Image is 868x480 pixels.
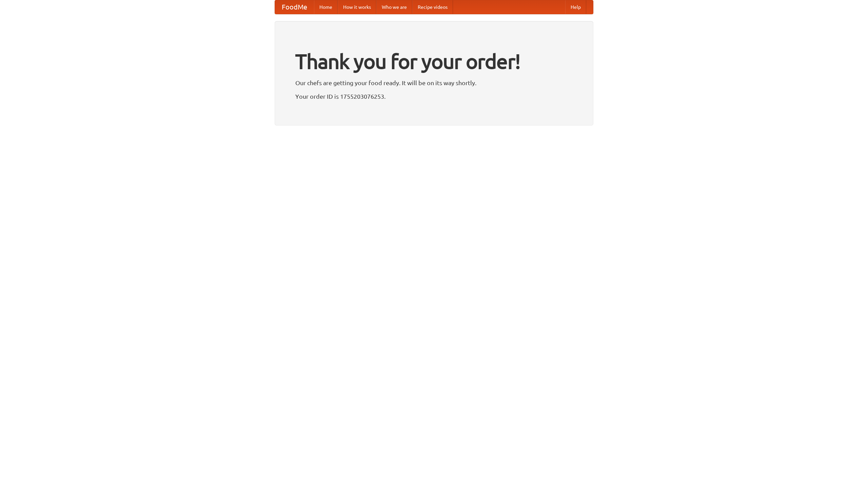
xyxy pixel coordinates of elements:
a: FoodMe [275,0,314,14]
a: Recipe videos [412,0,453,14]
p: Our chefs are getting your food ready. It will be on its way shortly. [295,78,573,88]
a: How it works [338,0,376,14]
a: Who we are [376,0,412,14]
a: Home [314,0,338,14]
h1: Thank you for your order! [295,45,573,78]
a: Help [565,0,586,14]
p: Your order ID is 1755203076253. [295,91,573,101]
